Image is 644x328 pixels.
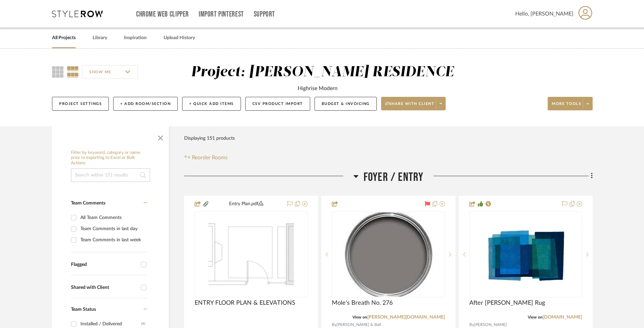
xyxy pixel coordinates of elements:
[80,235,145,245] div: Team Comments in last week
[484,212,568,297] img: After Albers Rug
[548,97,593,110] button: More tools
[164,33,195,43] a: Upload History
[136,11,189,17] a: Chrome Web Clipper
[381,97,446,110] button: Share with client
[71,168,150,182] input: Search within 151 results
[182,97,241,111] button: + Quick Add Items
[52,33,76,43] a: All Projects
[113,97,178,111] button: + Add Room/Section
[552,101,581,111] span: More tools
[344,212,434,297] img: Mole's Breath No. 276
[385,101,435,111] span: Share with client
[367,315,445,320] a: [PERSON_NAME][DOMAIN_NAME]
[195,218,307,290] img: ENTRY FLOOR PLAN & ELEVATIONS
[191,65,454,79] div: Project: [PERSON_NAME] RESIDENCE
[254,11,275,17] a: Support
[332,212,444,297] div: 0
[364,170,424,185] span: Foyer / Entry
[71,262,138,268] div: Flagged
[71,201,105,206] span: Team Comments
[528,315,543,319] span: View on
[298,84,338,92] div: Highrise Modern
[209,200,283,208] button: Entry Plan.pdf
[332,322,337,328] span: By
[80,223,145,234] div: Team Comments in last day
[332,299,393,307] span: Mole's Breath No. 276
[154,130,167,143] button: Close
[337,322,381,328] span: [PERSON_NAME] & Ball
[184,132,235,145] div: Displaying 151 products
[184,154,228,162] button: Reorder Rooms
[352,315,367,319] span: View on
[469,299,545,307] span: After [PERSON_NAME] Rug
[71,150,150,166] h6: Filter by keyword, category or name prior to exporting to Excel or Bulk Actions
[469,322,474,328] span: By
[124,33,147,43] a: Inspiration
[52,97,109,111] button: Project Settings
[474,322,507,328] span: [PERSON_NAME]
[192,154,228,162] span: Reorder Rooms
[71,307,96,312] span: Team Status
[543,315,582,320] a: [DOMAIN_NAME]
[515,10,573,18] span: Hello, [PERSON_NAME]
[315,97,377,111] button: Budget & Invoicing
[80,212,145,223] div: All Team Comments
[71,285,138,291] div: Shared with Client
[93,33,107,43] a: Library
[195,299,295,307] span: ENTRY FLOOR PLAN & ELEVATIONS
[199,11,244,17] a: Import Pinterest
[245,97,310,111] button: CSV Product Import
